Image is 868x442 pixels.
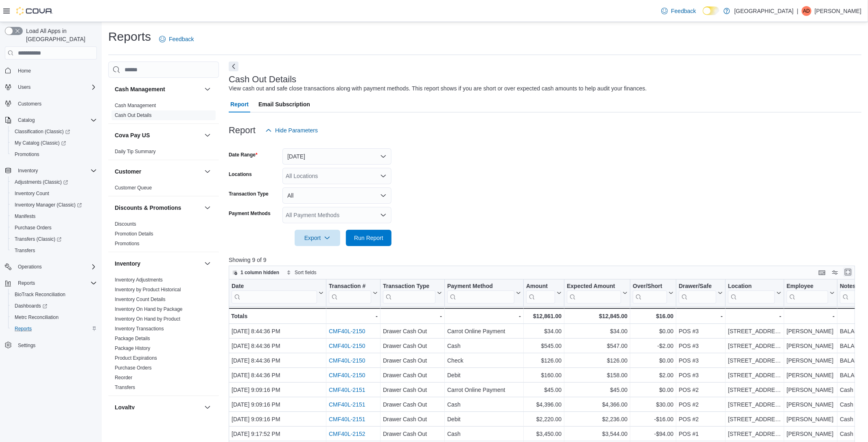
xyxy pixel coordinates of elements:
div: $126.00 [567,356,627,365]
div: Location [728,283,775,303]
a: Inventory Count [11,189,52,198]
span: Inventory Adjustments [115,277,163,283]
div: Expected Amount [567,283,621,290]
div: Drawer Cash Out [383,370,442,380]
span: Inventory Count Details [115,296,166,303]
a: Transfers (Classic) [8,233,100,245]
span: Package Details [115,335,150,342]
button: Location [728,283,781,303]
a: Daily Tip Summary [115,149,156,154]
div: Over/Short [633,283,667,290]
div: Drawer Cash Out [383,414,442,424]
button: Amount [526,283,562,303]
button: Discounts & Promotions [203,203,212,213]
a: Transfers [11,246,38,255]
div: [STREET_ADDRESS] [728,400,781,409]
a: Inventory Manager (Classic) [8,199,100,211]
a: Inventory Manager (Classic) [11,200,85,210]
button: Over/Short [633,283,673,303]
button: Catalog [2,114,100,126]
a: Inventory Adjustments [115,277,163,283]
div: Payment Method [447,283,514,290]
div: [STREET_ADDRESS] [728,341,781,351]
button: Reports [8,323,100,334]
div: $2,236.00 [567,414,627,424]
button: Run Report [346,230,391,246]
a: CMF40L-2150 [329,372,365,378]
div: POS #2 [679,400,723,409]
div: - [329,311,378,321]
a: CMF40L-2150 [329,328,365,334]
div: Location [728,283,775,290]
div: $126.00 [526,356,562,365]
button: Inventory [2,165,100,176]
span: Transfers [15,247,35,254]
div: - [728,311,781,321]
div: $45.00 [526,385,562,395]
h3: Cash Out Details [229,75,296,84]
div: Check [447,356,521,365]
a: Purchase Orders [11,223,55,233]
span: Operations [18,264,42,270]
label: Locations [229,171,252,178]
div: Employee [787,283,828,290]
h3: Report [229,125,256,135]
label: Payment Methods [229,210,271,217]
div: Transaction # [329,283,371,290]
span: Customer Queue [115,185,152,191]
button: Open list of options [380,173,387,179]
a: Dashboards [8,300,100,312]
a: Inventory On Hand by Package [115,306,183,312]
button: Users [2,81,100,93]
button: Metrc Reconciliation [8,312,100,323]
span: Discounts [115,221,136,227]
span: Feedback [671,7,696,15]
span: BioTrack Reconciliation [15,291,66,298]
div: $16.00 [633,311,673,321]
a: Reorder [115,375,132,380]
a: BioTrack Reconciliation [11,290,69,299]
button: 1 column hidden [229,268,282,277]
span: Reorder [115,374,132,381]
div: Expected Amount [567,283,621,303]
span: Settings [15,340,97,350]
div: [STREET_ADDRESS] [728,385,781,395]
a: Product Expirations [115,355,157,361]
span: Users [15,82,97,92]
div: [DATE] 9:09:16 PM [232,400,324,409]
button: Enter fullscreen [843,267,853,277]
div: Drawer Cash Out [383,356,442,365]
h3: Customer [115,167,141,176]
a: Purchase Orders [115,365,152,371]
a: Classification (Classic) [8,126,100,137]
span: Inventory Transactions [115,325,164,332]
span: Reports [11,324,97,334]
div: [DATE] 9:09:16 PM [232,385,324,395]
div: Alex Dean [802,6,811,16]
div: $0.00 [633,385,673,395]
button: Home [2,64,100,76]
div: Cova Pay US [108,147,219,160]
span: Metrc Reconciliation [11,312,97,322]
span: Customers [15,99,97,109]
div: [PERSON_NAME] [787,385,835,395]
div: [PERSON_NAME] [787,341,835,351]
a: Promotion Details [115,231,153,237]
button: Inventory [203,259,212,268]
span: Operations [15,262,97,272]
div: $545.00 [526,341,562,351]
a: Inventory by Product Historical [115,287,181,292]
div: Drawer Cash Out [383,400,442,409]
a: CMF40L-2150 [329,343,365,349]
span: Customers [18,101,42,107]
div: $4,366.00 [567,400,627,409]
p: Showing 9 of 9 [229,256,861,264]
span: Classification (Classic) [15,128,70,135]
div: Carrot Online Payment [447,385,521,395]
a: My Catalog (Classic) [8,137,100,149]
button: All [282,187,391,204]
button: Loyalty [115,403,201,411]
span: Email Subscription [258,96,310,112]
div: [PERSON_NAME] [787,326,835,336]
span: Dashboards [11,301,97,311]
